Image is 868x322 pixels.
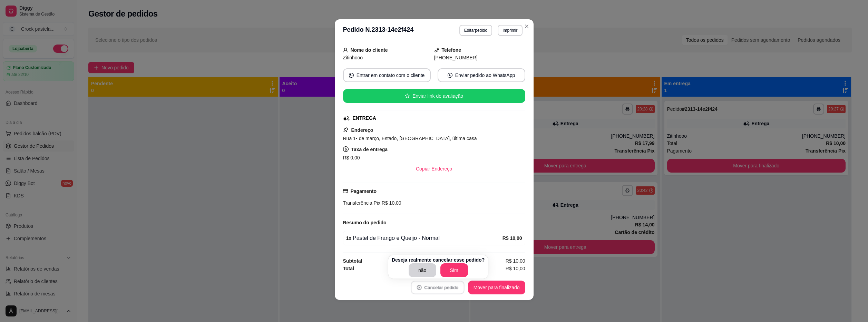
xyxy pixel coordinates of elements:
strong: Total [343,266,354,271]
strong: Nome do cliente [351,47,388,53]
span: whats-app [349,73,354,78]
strong: Telefone [442,47,461,53]
span: Rua 1• de março, Estado, [GEOGRAPHIC_DATA], última casa [343,136,477,141]
div: Pastel de Frango e Queijo - Normal [346,234,503,242]
span: [PHONE_NUMBER] [434,55,478,60]
button: whats-appEntrar em contato com o cliente [343,68,431,82]
span: R$ 0,00 [343,155,360,160]
span: user [343,48,348,52]
button: Editarpedido [459,25,492,36]
span: Transferência Pix [343,200,380,206]
p: Deseja realmente cancelar esse pedido? [392,256,485,263]
span: dollar [343,146,349,152]
span: Zitinhooo [343,55,363,60]
span: close-circle [417,285,422,290]
span: whats-app [448,73,452,78]
button: Close [521,21,532,32]
button: não [409,263,436,277]
button: Copiar Endereço [410,162,458,176]
strong: R$ 10,00 [503,235,522,241]
button: Imprimir [498,25,522,36]
span: phone [434,48,439,52]
button: whats-appEnviar pedido ao WhatsApp [438,68,525,82]
button: starEnviar link de avaliação [343,89,525,103]
strong: Pagamento [351,188,377,194]
strong: 1 x [346,235,352,241]
strong: Subtotal [343,258,362,264]
span: R$ 10,00 [506,257,525,265]
span: R$ 10,00 [506,265,525,272]
button: Mover para finalizado [468,281,525,294]
span: R$ 10,00 [380,200,401,206]
div: ENTREGA [353,115,376,122]
strong: Resumo do pedido [343,220,387,225]
strong: Endereço [351,127,373,133]
span: pushpin [343,127,349,133]
button: close-circleCancelar pedido [411,281,464,294]
span: credit-card [343,189,348,194]
strong: Taxa de entrega [351,147,388,152]
button: Sim [440,263,468,277]
h3: Pedido N. 2313-14e2f424 [343,25,414,36]
span: star [405,94,410,98]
